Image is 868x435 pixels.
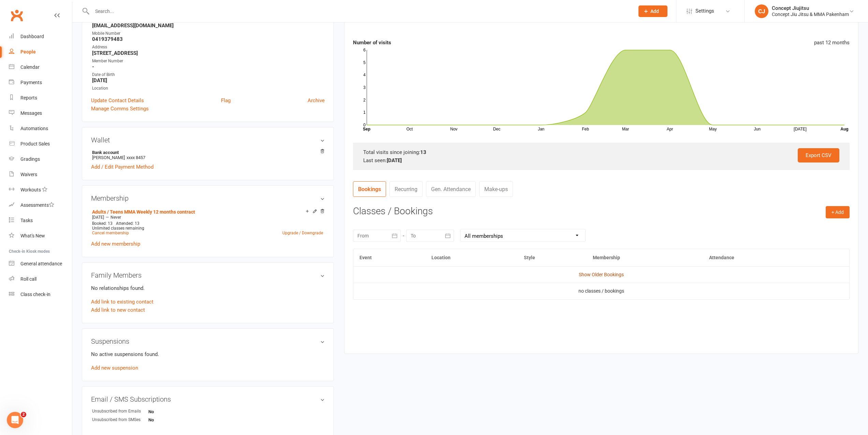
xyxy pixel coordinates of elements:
[91,163,153,171] a: Add / Edit Payment Method
[92,231,129,235] a: Cancel membership
[587,249,703,266] th: Membership
[9,271,72,287] a: Roll call
[92,44,325,50] div: Address
[9,44,72,60] a: People
[116,221,139,226] span: Attended: 13
[650,9,659,14] span: Add
[20,276,36,282] div: Roll call
[353,181,386,197] a: Bookings
[9,75,72,90] a: Payments
[20,126,48,131] div: Automations
[92,50,325,56] strong: [STREET_ADDRESS]
[20,187,41,192] div: Workouts
[798,148,839,162] a: Export CSV
[772,5,849,11] div: Concept Jiujitsu
[9,198,72,213] a: Assessments
[91,105,149,113] a: Manage Comms Settings
[20,64,40,70] div: Calendar
[638,5,667,17] button: Add
[90,6,630,16] input: Search...
[20,95,37,100] div: Reports
[363,148,839,156] div: Total visits since joining:
[9,167,72,182] a: Waivers
[9,152,72,167] a: Gradings
[772,11,849,17] div: Concept Jiu Jitsu & MMA Pakenham
[92,58,325,64] div: Member Number
[92,226,144,231] span: Unlimited classes remaining
[579,272,624,277] a: Show Older Bookings
[20,34,44,39] div: Dashboard
[703,249,813,266] th: Attendance
[353,206,850,217] h3: Classes / Bookings
[92,209,195,215] a: Adults / Teens MMA Weekly 12 months contract
[91,350,325,358] p: No active suspensions found.
[695,3,714,19] span: Settings
[518,249,587,266] th: Style
[9,29,72,44] a: Dashboard
[91,338,325,345] h3: Suspensions
[9,60,72,75] a: Calendar
[92,150,321,155] strong: Bank account
[91,136,325,144] h3: Wallet
[20,141,50,146] div: Product Sales
[20,202,54,208] div: Assessments
[91,149,325,161] li: [PERSON_NAME]
[21,412,26,417] span: 2
[308,96,325,105] a: Archive
[353,283,849,299] td: no classes / bookings
[91,241,140,247] a: Add new membership
[20,80,42,85] div: Payments
[91,284,325,292] p: No relationships found.
[9,287,72,302] a: Class kiosk mode
[9,121,72,136] a: Automations
[92,72,325,78] div: Date of Birth
[9,213,72,228] a: Tasks
[479,181,513,197] a: Make-ups
[426,181,476,197] a: Gen. Attendance
[9,106,72,121] a: Messages
[92,22,325,29] strong: [EMAIL_ADDRESS][DOMAIN_NAME]
[92,408,148,415] div: Unsubscribed from Emails
[20,49,36,55] div: People
[363,156,839,165] div: Last seen:
[221,96,231,105] a: Flag
[353,249,425,266] th: Event
[20,110,42,116] div: Messages
[91,96,144,105] a: Update Contact Details
[8,7,25,24] a: Clubworx
[111,215,121,220] span: Never
[425,249,517,266] th: Location
[91,365,138,371] a: Add new suspension
[20,261,62,266] div: General attendance
[148,409,188,414] strong: No
[92,77,325,83] strong: [DATE]
[826,206,850,218] button: + Add
[20,218,33,223] div: Tasks
[9,90,72,106] a: Reports
[420,149,426,155] strong: 13
[20,292,50,297] div: Class check-in
[92,221,113,226] span: Booked: 13
[20,233,45,238] div: What's New
[90,215,325,220] div: —
[7,412,23,428] iframe: Intercom live chat
[9,182,72,198] a: Workouts
[127,155,145,160] span: xxxx 8457
[92,215,104,220] span: [DATE]
[282,231,323,235] a: Upgrade / Downgrade
[91,298,153,306] a: Add link to existing contact
[92,417,148,423] div: Unsubscribed from SMSes
[9,256,72,271] a: General attendance kiosk mode
[353,40,391,46] strong: Number of visits
[148,417,188,422] strong: No
[9,228,72,244] a: What's New
[91,195,325,202] h3: Membership
[92,30,325,37] div: Mobile Number
[92,85,325,92] div: Location
[389,181,423,197] a: Recurring
[755,4,768,18] div: CJ
[91,271,325,279] h3: Family Members
[92,64,325,70] strong: -
[91,395,325,403] h3: Email / SMS Subscriptions
[91,306,145,314] a: Add link to new contact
